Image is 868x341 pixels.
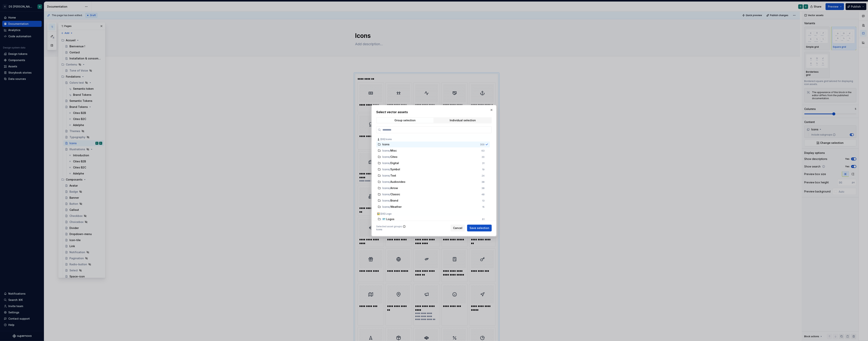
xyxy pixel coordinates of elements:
[482,218,485,221] div: 61
[376,110,492,114] h2: Select vector assets
[382,180,390,184] span: Icons
[382,186,390,190] span: Icons
[376,135,490,142] div: ♟️ [DS] Icons
[382,199,390,202] span: Icons
[470,226,489,230] span: Save selection
[390,199,398,202] span: Brand
[482,193,485,196] div: 48
[390,155,390,159] span: /
[480,143,485,146] div: 309
[451,225,465,231] button: Cancel
[482,168,485,171] div: 19
[390,192,390,196] span: /
[482,149,485,152] div: 63
[390,167,400,171] span: Symbol
[382,192,390,196] span: Icons
[382,142,390,146] span: Icons
[482,187,485,190] div: 38
[482,199,485,202] div: 13
[482,174,485,177] div: 24
[467,225,492,231] button: Save selection
[382,205,390,209] span: Icons
[376,225,402,228] div: Selected asset groups :
[395,119,416,122] div: Group selection
[390,174,390,178] span: /
[390,192,400,196] span: Classic
[390,161,399,165] span: Digital
[482,181,485,184] div: 38
[390,180,405,184] span: Audiovideo
[390,180,390,184] span: /
[382,155,390,159] span: Icons
[376,210,490,216] div: 🖼️ [DS] Logo
[382,161,390,165] span: Icons
[390,174,398,178] span: Text
[482,156,485,159] div: 20
[390,167,390,171] span: /
[482,206,485,209] div: 15
[390,155,398,159] span: Citeo
[382,174,390,178] span: Icons
[390,186,390,190] span: /
[390,161,390,165] span: /
[376,228,402,231] div: Icons
[390,199,390,202] span: /
[390,149,390,153] span: /
[382,167,390,171] span: Icons
[482,162,485,165] div: 31
[453,226,462,230] span: Cancel
[390,205,402,209] span: Weather
[382,217,394,221] span: 🪪 Logos
[450,119,476,122] div: Individual selection
[390,149,398,153] span: Misc
[390,205,390,209] span: /
[382,149,390,153] span: Icons
[390,186,398,190] span: Arrow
